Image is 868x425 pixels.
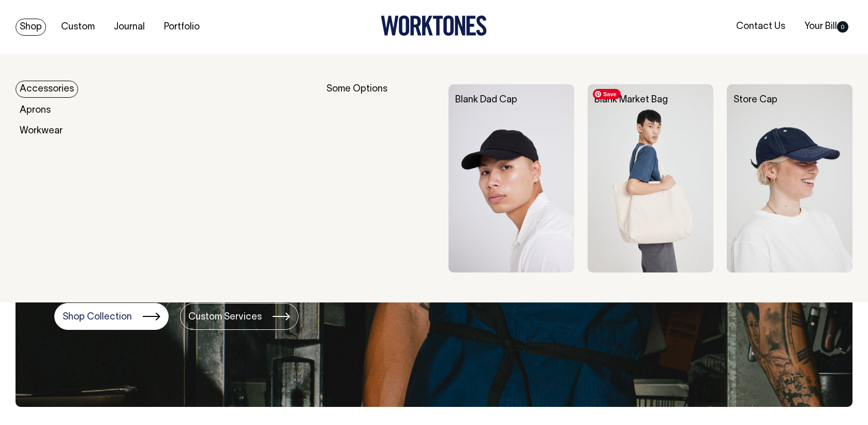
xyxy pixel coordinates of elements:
a: Portfolio [160,19,204,36]
span: Save [593,89,621,99]
span: 0 [837,21,848,33]
a: Contact Us [732,18,789,35]
a: Blank Dad Cap [455,96,517,104]
a: Blank Market Bag [594,96,668,104]
a: Custom [57,19,99,36]
a: Accessories [16,81,78,98]
a: Workwear [16,123,67,140]
a: Your Bill0 [800,18,852,35]
img: Blank Market Bag [588,84,713,272]
a: Shop [16,19,46,36]
a: Shop Collection [54,303,169,330]
a: Aprons [16,102,55,119]
img: Blank Dad Cap [448,84,574,272]
a: Journal [110,19,149,36]
a: Store Cap [734,96,777,104]
img: Store Cap [727,84,852,272]
div: Some Options [326,84,435,272]
a: Custom Services [180,303,298,330]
